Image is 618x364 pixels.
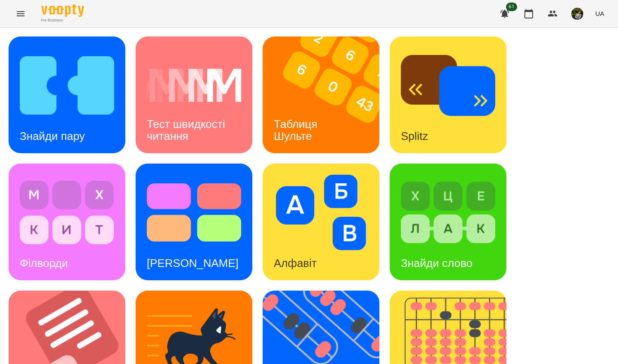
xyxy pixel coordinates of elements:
[571,8,583,20] img: b75e9dd987c236d6cf194ef640b45b7d.jpg
[9,164,125,280] a: ФілвордиФілворди
[10,3,31,24] button: Menu
[274,175,368,250] img: Алфавіт
[147,175,241,250] img: Тест Струпа
[41,18,84,23] span: For Business
[9,36,125,153] a: Знайди паруЗнайди пару
[41,4,84,17] img: Voopty Logo
[147,48,241,123] img: Тест швидкості читання
[401,175,495,250] img: Знайди слово
[390,36,506,153] a: SplitzSplitz
[401,48,495,123] img: Splitz
[263,36,390,153] img: Таблиця Шульте
[263,36,379,153] a: Таблиця ШультеТаблиця Шульте
[136,164,252,280] a: Тест Струпа[PERSON_NAME]
[263,164,379,280] a: АлфавітАлфавіт
[20,257,68,270] h3: Філворди
[20,130,85,143] h3: Знайди пару
[20,175,114,250] img: Філворди
[592,6,608,21] button: UA
[274,118,321,142] h3: Таблиця Шульте
[136,36,252,153] a: Тест швидкості читанняТест швидкості читання
[401,257,473,270] h3: Знайди слово
[506,3,517,11] span: 61
[147,257,239,270] h3: [PERSON_NAME]
[20,48,114,123] img: Знайди пару
[401,130,428,143] h3: Splitz
[595,9,604,18] span: UA
[147,118,228,142] h3: Тест швидкості читання
[274,257,317,270] h3: Алфавіт
[390,164,506,280] a: Знайди словоЗнайди слово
